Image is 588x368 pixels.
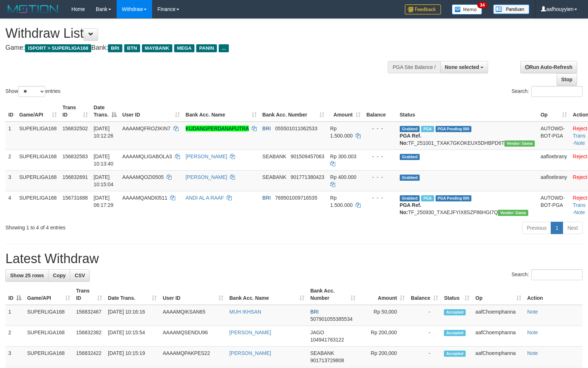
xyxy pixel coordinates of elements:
[94,174,114,187] span: [DATE] 10:15:04
[366,173,394,181] div: - - -
[108,44,122,52] span: BRI
[444,330,466,336] span: Accepted
[504,140,535,147] span: Vendor URL: https://trx31.1velocity.biz
[196,44,217,52] span: PANIN
[5,305,24,326] td: 1
[10,273,44,278] span: Show 25 rows
[573,174,587,180] a: Reject
[186,195,224,201] a: ANDI AL A RAAF
[5,170,16,191] td: 3
[122,174,164,180] span: AAAAMQOZI0505
[5,191,16,219] td: 4
[94,126,114,139] span: [DATE] 10:12:26
[441,284,472,305] th: Status: activate to sort column ascending
[436,195,472,201] span: PGA Pending
[330,174,356,180] span: Rp 400.000
[366,153,394,160] div: - - -
[538,191,570,219] td: AUTOWD-BOT-PGA
[122,126,171,131] span: AAAAMQFROZIKIN7
[16,170,60,191] td: SUPERLIGA168
[327,101,364,122] th: Amount: activate to sort column ascending
[573,126,587,131] a: Reject
[290,174,324,180] span: Copy 901771380423 to clipboard
[73,305,105,326] td: 156832467
[5,26,385,41] h1: Withdraw List
[400,175,420,181] span: Grabbed
[63,154,88,159] span: 156832583
[397,122,538,150] td: TF_251001_TXAK7GKOKEUX5DHBPD6T
[5,44,385,52] h4: Game: Bank:
[400,202,421,215] b: PGA Ref. No:
[397,101,538,122] th: Status
[63,195,88,201] span: 156731688
[5,326,24,347] td: 2
[262,126,271,131] span: BRI
[493,4,529,14] img: panduan.png
[444,309,466,315] span: Accepted
[5,101,16,122] th: ID
[408,305,441,326] td: -
[5,252,583,266] h1: Latest Withdraw
[5,122,16,150] td: 1
[122,195,168,201] span: AAAAMQANDI0511
[538,122,570,150] td: AUTOWD-BOT-PGA
[444,351,466,357] span: Accepted
[527,330,538,335] a: Note
[16,150,60,170] td: SUPERLIGA168
[397,191,538,219] td: TF_250930_TXAEJFYIX8SZP86HGI7Q
[105,326,160,347] td: [DATE] 10:15:54
[5,86,60,97] label: Show entries
[556,73,577,86] a: Stop
[275,126,318,131] span: Copy 055501011062533 to clipboard
[538,150,570,170] td: aafloebrany
[551,222,563,234] a: 1
[400,133,421,146] b: PGA Ref. No:
[186,174,227,180] a: [PERSON_NAME]
[538,170,570,191] td: aafloebrany
[472,284,524,305] th: Op: activate to sort column ascending
[16,191,60,219] td: SUPERLIGA168
[5,269,49,282] a: Show 25 rows
[160,305,226,326] td: AAAAMQIKSAN65
[24,347,73,367] td: SUPERLIGA168
[73,326,105,347] td: 156832382
[25,44,91,52] span: ISPORT > SUPERLIGA168
[531,86,583,97] input: Search:
[94,154,114,167] span: [DATE] 10:13:40
[421,195,434,201] span: Marked by aafromsomean
[310,337,344,343] span: Copy 104941763122 to clipboard
[5,284,24,305] th: ID: activate to sort column descending
[16,122,60,150] td: SUPERLIGA168
[63,126,88,131] span: 156832502
[183,101,260,122] th: Bank Acc. Name: activate to sort column ascending
[5,347,24,367] td: 3
[400,154,420,160] span: Grabbed
[73,284,105,305] th: Trans ID: activate to sort column ascending
[105,284,160,305] th: Date Trans.: activate to sort column ascending
[262,174,286,180] span: SEABANK
[400,195,420,201] span: Grabbed
[512,86,583,97] label: Search:
[122,154,172,159] span: AAAAMQLIGABOLA3
[24,326,73,347] td: SUPERLIGA168
[5,4,60,15] img: MOTION_logo.png
[48,269,70,282] a: Copy
[24,305,73,326] td: SUPERLIGA168
[5,221,240,231] div: Showing 1 to 4 of 4 entries
[229,350,271,356] a: [PERSON_NAME]
[105,305,160,326] td: [DATE] 10:16:16
[142,44,172,52] span: MAYBANK
[60,101,91,122] th: Trans ID: activate to sort column ascending
[160,284,226,305] th: User ID: activate to sort column ascending
[310,309,319,315] span: BRI
[160,326,226,347] td: AAAAMQSENDU96
[472,347,524,367] td: aafChoemphanna
[75,273,85,278] span: CSV
[472,305,524,326] td: aafChoemphanna
[53,273,66,278] span: Copy
[364,101,397,122] th: Balance
[408,347,441,367] td: -
[445,64,479,70] span: None selected
[330,154,356,159] span: Rp 300.003
[527,350,538,356] a: Note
